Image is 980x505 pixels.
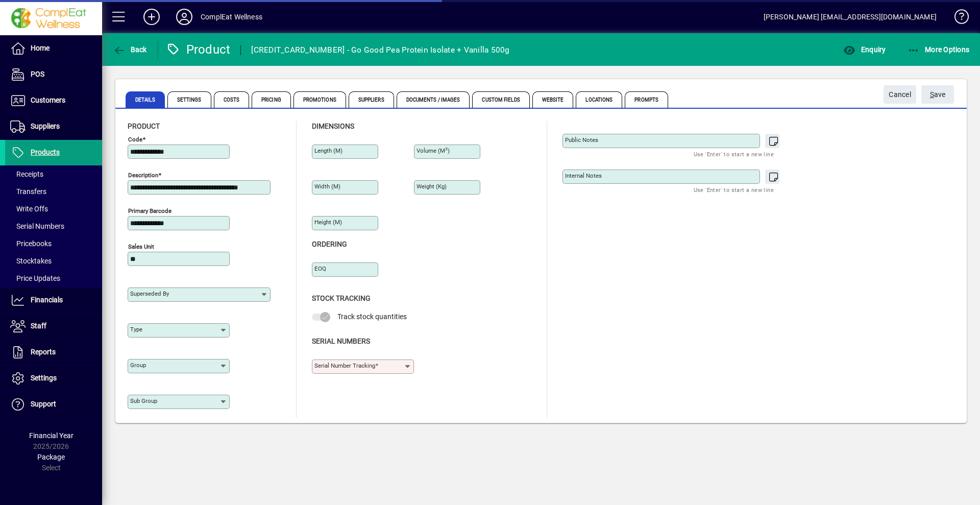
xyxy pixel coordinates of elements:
[905,40,972,59] button: More Options
[565,136,598,143] mat-label: Public Notes
[128,136,142,143] mat-label: Code
[314,219,342,226] mat-label: Height (m)
[128,122,160,130] span: Product
[31,296,63,304] span: Financials
[397,91,470,108] span: Documents / Images
[889,86,911,103] span: Cancel
[31,148,60,156] span: Products
[314,183,340,190] mat-label: Width (m)
[128,207,171,214] mat-label: Primary barcode
[5,366,102,391] a: Settings
[251,42,509,58] div: [CREDIT_CARD_NUMBER] - Go Good Pea Protein Isolate + Vanilla 500g
[930,86,946,103] span: ave
[565,172,602,179] mat-label: Internal Notes
[312,122,354,130] span: Dimensions
[135,8,168,26] button: Add
[31,70,44,78] span: POS
[764,9,937,25] div: [PERSON_NAME] [EMAIL_ADDRESS][DOMAIN_NAME]
[576,91,622,108] span: Locations
[5,340,102,365] a: Reports
[930,90,934,99] span: S
[5,218,102,235] a: Serial Numbers
[416,183,447,190] mat-label: Weight (Kg)
[252,91,291,108] span: Pricing
[314,265,326,272] mat-label: EOQ
[130,326,142,333] mat-label: Type
[31,122,60,130] span: Suppliers
[694,148,774,160] mat-hint: Use 'Enter' to start a new line
[5,252,102,270] a: Stocktakes
[314,362,375,369] mat-label: Serial Number tracking
[31,374,57,382] span: Settings
[31,96,65,104] span: Customers
[102,40,158,59] app-page-header-button: Back
[5,114,102,139] a: Suppliers
[10,257,52,265] span: Stocktakes
[349,91,394,108] span: Suppliers
[10,274,60,282] span: Price Updates
[694,184,774,196] mat-hint: Use 'Enter' to start a new line
[5,36,102,61] a: Home
[5,183,102,200] a: Transfers
[10,205,48,213] span: Write Offs
[472,91,529,108] span: Custom Fields
[130,397,157,404] mat-label: Sub group
[416,147,450,154] mat-label: Volume (m )
[625,91,668,108] span: Prompts
[5,287,102,313] a: Financials
[445,147,448,152] sup: 3
[337,312,407,321] span: Track stock quantities
[29,431,73,440] span: Financial Year
[168,8,201,26] button: Profile
[10,222,64,230] span: Serial Numbers
[5,392,102,417] a: Support
[10,187,46,196] span: Transfers
[312,240,347,248] span: Ordering
[128,243,154,250] mat-label: Sales unit
[843,45,886,54] span: Enquiry
[312,294,371,302] span: Stock Tracking
[166,41,231,58] div: Product
[31,348,56,356] span: Reports
[201,9,262,25] div: ComplEat Wellness
[37,453,65,461] span: Package
[884,85,916,104] button: Cancel
[5,235,102,252] a: Pricebooks
[31,44,50,52] span: Home
[947,2,967,35] a: Knowledge Base
[5,270,102,287] a: Price Updates
[126,91,165,108] span: Details
[314,147,342,154] mat-label: Length (m)
[5,165,102,183] a: Receipts
[113,45,147,54] span: Back
[10,239,52,248] span: Pricebooks
[31,322,46,330] span: Staff
[312,337,370,345] span: Serial Numbers
[110,40,150,59] button: Back
[5,314,102,339] a: Staff
[130,290,169,297] mat-label: Superseded by
[5,88,102,113] a: Customers
[214,91,250,108] span: Costs
[908,45,970,54] span: More Options
[841,40,888,59] button: Enquiry
[293,91,346,108] span: Promotions
[130,362,146,369] mat-label: Group
[128,172,158,179] mat-label: Description
[532,91,574,108] span: Website
[921,85,954,104] button: Save
[10,170,43,178] span: Receipts
[31,400,56,408] span: Support
[5,62,102,87] a: POS
[5,200,102,218] a: Write Offs
[167,91,211,108] span: Settings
